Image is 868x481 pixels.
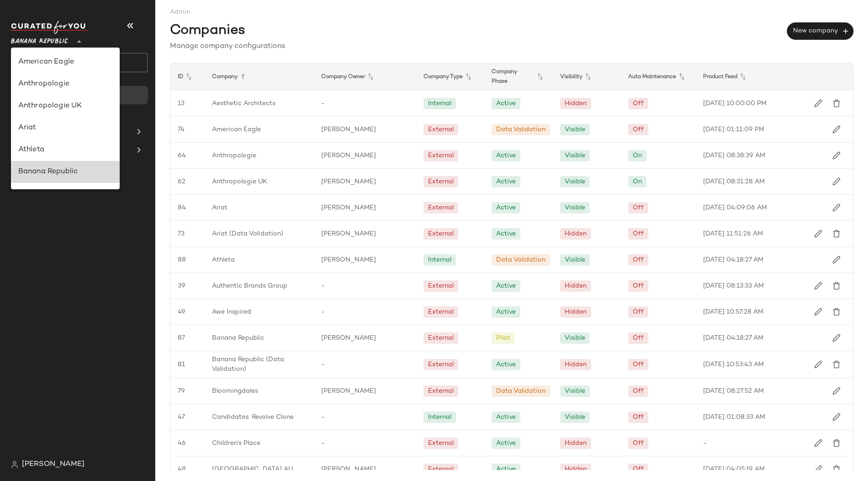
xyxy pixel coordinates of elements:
[703,386,764,396] span: [DATE] 08:27:52 AM
[832,387,841,395] img: svg%3e
[696,64,812,90] div: Product Feed
[565,177,585,187] div: Visible
[565,307,587,317] div: Hidden
[212,438,260,448] span: Children's Place
[212,355,307,374] span: Banana Republic (Data Validation)
[321,151,376,160] span: [PERSON_NAME]
[496,465,516,474] div: Active
[178,281,185,291] span: 39
[178,125,185,134] span: 74
[621,64,696,90] div: Auto Maintenance
[212,151,256,160] span: Anthropologie
[428,465,454,474] div: External
[565,151,585,160] div: Visible
[212,412,294,422] span: Candidates: Revolve Clone
[703,151,765,160] span: [DATE] 08:38:39 AM
[496,438,516,448] div: Active
[496,386,545,396] div: Data Validation
[633,438,644,448] div: Off
[832,125,841,134] img: svg%3e
[496,177,516,187] div: Active
[18,79,112,90] div: Anthropologie
[11,21,89,34] img: cfy_white_logo.C9jOOHJF.svg
[321,412,325,422] span: -
[178,438,186,448] span: 46
[170,21,245,41] span: Companies
[18,57,112,68] div: American Eagle
[633,203,644,213] div: Off
[428,125,454,134] div: External
[832,177,841,186] img: svg%3e
[787,22,853,40] button: New company
[793,27,848,35] span: New company
[814,439,822,447] img: svg%3e
[565,386,585,396] div: Visible
[832,256,841,264] img: svg%3e
[428,386,454,396] div: External
[178,465,186,474] span: 48
[212,307,251,317] span: Awe Inspired
[212,465,293,474] span: [GEOGRAPHIC_DATA] AU
[178,255,186,265] span: 88
[565,281,587,291] div: Hidden
[170,64,205,90] div: ID
[565,203,585,213] div: Visible
[321,203,376,213] span: [PERSON_NAME]
[321,307,325,317] span: -
[565,255,585,265] div: Visible
[428,360,454,369] div: External
[832,230,841,238] img: svg%3e
[814,360,822,369] img: svg%3e
[321,438,325,448] span: -
[178,307,185,317] span: 49
[832,99,841,107] img: svg%3e
[212,177,267,187] span: Anthropologie UK
[832,439,841,447] img: svg%3e
[703,360,764,369] span: [DATE] 10:53:43 AM
[496,412,516,422] div: Active
[832,360,841,369] img: svg%3e
[321,386,376,396] span: [PERSON_NAME]
[178,99,185,108] span: 13
[170,41,853,52] div: Manage company configurations
[565,333,585,343] div: Visible
[321,177,376,187] span: [PERSON_NAME]
[832,413,841,421] img: svg%3e
[18,188,112,199] div: Bloomingdales
[832,308,841,316] img: svg%3e
[321,281,325,291] span: -
[496,255,545,265] div: Data Validation
[633,177,642,187] div: On
[496,360,516,369] div: Active
[832,151,841,160] img: svg%3e
[565,465,587,474] div: Hidden
[703,333,763,343] span: [DATE] 04:18:27 AM
[832,334,841,342] img: svg%3e
[178,360,185,369] span: 81
[484,64,552,90] div: Company Phase
[496,333,510,343] div: Pilot
[814,282,822,290] img: svg%3e
[703,125,764,134] span: [DATE] 01:11:09 PM
[178,151,186,160] span: 64
[18,123,112,134] div: Ariat
[321,255,376,265] span: [PERSON_NAME]
[428,281,454,291] div: External
[633,333,644,343] div: Off
[814,230,822,238] img: svg%3e
[496,307,516,317] div: Active
[832,282,841,290] img: svg%3e
[703,307,763,317] span: [DATE] 10:57:28 AM
[11,461,18,468] img: svg%3e
[565,360,587,369] div: Hidden
[212,203,228,213] span: Ariat
[553,64,621,90] div: Visibility
[633,125,644,134] div: Off
[565,438,587,448] div: Hidden
[633,360,644,369] div: Off
[314,64,416,90] div: Company Owner
[496,151,516,160] div: Active
[321,229,376,239] span: [PERSON_NAME]
[633,307,644,317] div: Off
[178,412,185,422] span: 47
